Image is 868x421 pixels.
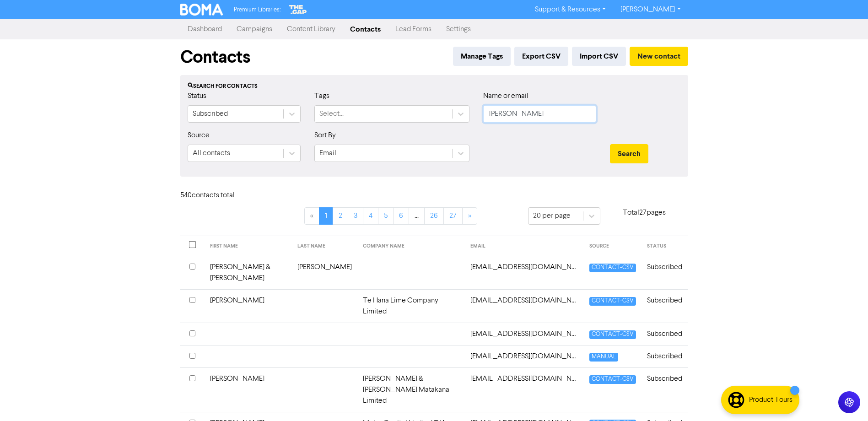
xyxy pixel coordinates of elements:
[188,91,206,102] label: Status
[188,82,681,91] div: Search for contacts
[642,345,688,367] td: Subscribed
[465,345,584,367] td: accounts@koanga.org.nz
[589,264,636,272] span: CONTACT-CSV
[180,47,250,68] h1: Contacts
[465,236,584,256] th: EMAIL
[234,7,280,13] span: Premium Libraries:
[319,148,336,159] div: Email
[357,289,465,323] td: Te Hana Lime Company Limited
[378,207,394,225] a: Page 5
[589,330,636,339] span: CONTACT-CSV
[483,91,528,102] label: Name or email
[348,207,363,225] a: Page 3
[180,191,253,200] h6: 540 contact s total
[205,236,292,256] th: FIRST NAME
[180,20,229,38] a: Dashboard
[572,47,626,66] button: Import CSV
[630,47,688,66] button: New contact
[343,20,388,38] a: Contacts
[319,108,344,119] div: Select...
[514,47,568,66] button: Export CSV
[393,207,409,225] a: Page 6
[642,236,688,256] th: STATUS
[357,236,465,256] th: COMPANY NAME
[528,2,613,17] a: Support & Resources
[753,322,868,421] iframe: Chat Widget
[465,289,584,323] td: 58gubb@gmail.com
[180,4,223,16] img: BOMA Logo
[424,207,444,225] a: Page 26
[288,4,308,16] img: The Gap
[333,207,348,225] a: Page 2
[205,256,292,289] td: [PERSON_NAME] & [PERSON_NAME]
[642,289,688,323] td: Subscribed
[443,207,463,225] a: Page 27
[292,256,357,289] td: [PERSON_NAME]
[205,289,292,323] td: [PERSON_NAME]
[589,353,618,362] span: MANUAL
[319,207,333,225] a: Page 1 is your current page
[462,207,477,225] a: »
[613,2,688,17] a: [PERSON_NAME]
[600,207,688,218] p: Total 27 pages
[453,47,511,66] button: Manage Tags
[589,297,636,306] span: CONTACT-CSV
[465,323,584,345] td: acclaimbuildersltd@gmail.com
[610,144,648,163] button: Search
[292,236,357,256] th: LAST NAME
[193,148,230,159] div: All contacts
[439,20,478,38] a: Settings
[205,367,292,412] td: [PERSON_NAME]
[357,367,465,412] td: [PERSON_NAME] & [PERSON_NAME] Matakana Limited
[642,323,688,345] td: Subscribed
[193,108,228,119] div: Subscribed
[533,210,571,221] div: 20 per page
[363,207,378,225] a: Page 4
[584,236,642,256] th: SOURCE
[314,91,329,102] label: Tags
[280,20,343,38] a: Content Library
[314,130,336,141] label: Sort By
[388,20,439,38] a: Lead Forms
[589,375,636,384] span: CONTACT-CSV
[229,20,280,38] a: Campaigns
[188,130,210,141] label: Source
[465,256,584,289] td: 2dfitton@gmail.com
[642,367,688,412] td: Subscribed
[465,367,584,412] td: accounts@morrisandjames.co.nz
[642,256,688,289] td: Subscribed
